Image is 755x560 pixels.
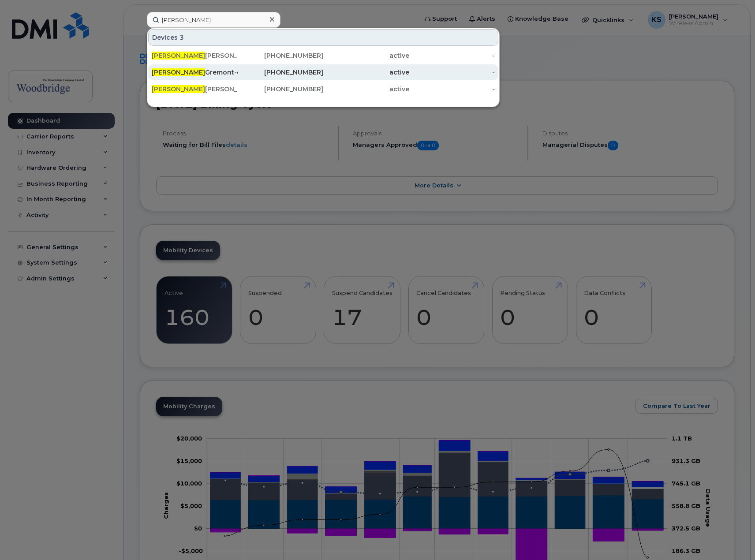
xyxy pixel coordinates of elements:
div: active [323,51,409,60]
div: [PHONE_NUMBER] [238,85,324,93]
div: [PERSON_NAME]-cell [152,85,238,93]
div: Gremont-cell [152,68,238,77]
div: - [409,85,495,93]
span: 3 [179,33,184,42]
span: [PERSON_NAME] [152,52,205,60]
div: active [323,68,409,77]
a: [PERSON_NAME][PERSON_NAME]-wtch[PHONE_NUMBER]active- [148,48,498,63]
a: [PERSON_NAME][PERSON_NAME]-cell[PHONE_NUMBER]active- [148,81,498,97]
div: [PHONE_NUMBER] [238,68,324,77]
div: Devices [148,29,498,46]
div: [PHONE_NUMBER] [238,51,324,60]
span: [PERSON_NAME] [152,68,205,76]
div: active [323,85,409,93]
div: - [409,68,495,77]
a: [PERSON_NAME]Gremont-cell[PHONE_NUMBER]active- [148,64,498,80]
span: [PERSON_NAME] [152,85,205,93]
div: - [409,51,495,60]
div: [PERSON_NAME]-wtch [152,51,238,60]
